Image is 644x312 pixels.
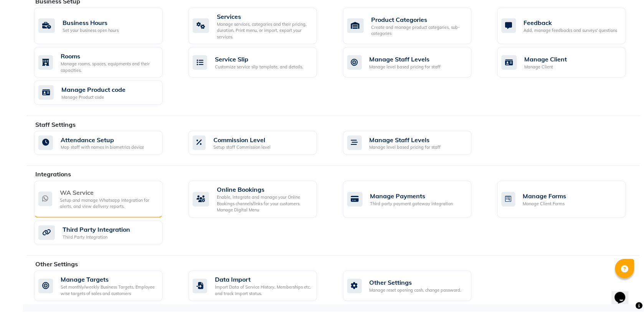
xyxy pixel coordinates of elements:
[370,55,441,64] div: Manage Staff Levels
[524,18,618,27] div: Feedback
[370,64,441,70] div: Manage level based pricing for staff
[343,131,486,155] a: Manage Staff LevelsManage level based pricing for staff
[217,21,311,40] div: Manage services, categories and their pricing, duration. Print menu, or import, export your servi...
[34,131,177,155] a: Attendance SetupMap staff with names in biometrics device
[61,85,125,94] div: Manage Product code
[370,278,462,287] div: Other Settings
[61,284,157,297] div: Set monthly/weekly Business Targets, Employee wise targets of sales and customers
[215,275,311,284] div: Data Import
[61,51,157,61] div: Rooms
[372,15,466,24] div: Product Categories
[61,135,144,144] div: Attendance Setup
[343,47,486,78] a: Manage Staff LevelsManage level based pricing for staff
[188,181,331,218] a: Online BookingsEnable, integrate and manage your Online Bookings channels/links for your customer...
[524,27,618,34] div: Add, manage feedbacks and surveys' questions
[63,27,119,34] div: Set your business open hours
[63,225,130,234] div: Third Party Integration
[63,18,119,27] div: Business Hours
[525,64,567,70] div: Manage Client
[61,94,125,101] div: Manage Product code
[213,144,271,151] div: Setup staff Commission level
[217,194,311,214] div: Enable, integrate and manage your Online Bookings channels/links for your customers. Manage Digit...
[497,8,640,45] a: FeedbackAdd, manage feedbacks and surveys' questions
[525,55,567,64] div: Manage Client
[370,135,441,144] div: Manage Staff Levels
[217,12,311,21] div: Services
[61,275,157,284] div: Manage Targets
[215,284,311,297] div: Import Data of Service History, Memberships etc. and track import status.
[34,271,177,301] a: Manage TargetsSet monthly/weekly Business Targets, Employee wise targets of sales and customers
[188,271,331,301] a: Data ImportImport Data of Service History, Memberships etc. and track import status.
[63,234,130,241] div: Third Party Integration
[370,144,441,151] div: Manage level based pricing for staff
[34,181,177,218] a: WA ServiceSetup and manage Whatsapp Integration for alerts, and view delivery reports.
[188,131,331,155] a: Commission LevelSetup staff Commission level
[34,221,177,245] a: Third Party IntegrationThird Party Integration
[215,64,303,70] div: Customize service slip template, and details.
[188,47,331,78] a: Service SlipCustomize service slip template, and details.
[497,47,640,78] a: Manage ClientManage Client
[213,135,271,144] div: Commission Level
[370,201,453,207] div: Third party payment gateway integration
[34,47,177,78] a: RoomsManage rooms, spaces, equipments and their capacities.
[61,144,144,151] div: Map staff with names in biometrics device
[343,8,486,45] a: Product CategoriesCreate and manage product categories, sub-categories
[188,8,331,45] a: ServicesManage services, categories and their pricing, duration. Print menu, or import, export yo...
[34,8,177,45] a: Business HoursSet your business open hours
[523,192,566,201] div: Manage Forms
[60,188,157,197] div: WA Service
[343,181,486,218] a: Manage PaymentsThird party payment gateway integration
[60,197,157,210] div: Setup and manage Whatsapp Integration for alerts, and view delivery reports.
[217,185,311,194] div: Online Bookings
[343,271,486,301] a: Other SettingsManage reset opening cash, change password.
[612,281,636,304] iframe: chat widget
[61,61,157,73] div: Manage rooms, spaces, equipments and their capacities.
[215,55,303,64] div: Service Slip
[370,287,462,294] div: Manage reset opening cash, change password.
[370,192,453,201] div: Manage Payments
[523,201,566,207] div: Manage Client Forms
[372,24,466,37] div: Create and manage product categories, sub-categories
[497,181,640,218] a: Manage FormsManage Client Forms
[34,81,177,105] a: Manage Product codeManage Product code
